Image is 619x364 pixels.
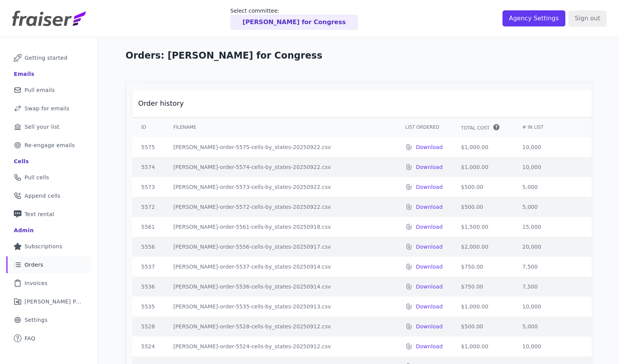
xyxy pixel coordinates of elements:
[25,105,69,112] span: Swap for emails
[452,257,513,277] td: $750.00
[416,283,443,290] a: Download
[164,297,396,316] td: [PERSON_NAME]-order-5535-cells-by_states-20250913.csv
[164,316,396,336] td: [PERSON_NAME]-order-5528-cells-by_states-20250912.csv
[25,298,82,305] span: [PERSON_NAME] Performance
[132,197,164,217] td: 5572
[452,137,513,157] td: $1,000.00
[132,316,164,336] td: 5528
[25,261,43,269] span: Orders
[164,217,396,237] td: [PERSON_NAME]-order-5561-cells-by_states-20250918.csv
[6,256,92,273] a: Orders
[132,177,164,197] td: 5573
[6,49,92,66] a: Getting started
[25,210,54,218] span: Text rental
[126,49,592,62] h1: Orders: [PERSON_NAME] for Congress
[6,187,92,204] a: Append cells
[132,277,164,297] td: 5536
[25,86,55,94] span: Pull emails
[132,137,164,157] td: 5575
[6,100,92,117] a: Swap for emails
[568,10,607,26] input: Sign out
[452,277,513,297] td: $750.00
[132,117,164,137] th: ID
[132,217,164,237] td: 5561
[230,7,358,30] a: Select committee: [PERSON_NAME] for Congress
[132,157,164,177] td: 5574
[416,143,443,151] a: Download
[6,206,92,223] a: Text rental
[230,7,358,15] p: Select committee:
[416,263,443,271] a: Download
[396,117,452,137] th: List Ordered
[6,82,92,98] a: Pull emails
[132,297,164,316] td: 5535
[452,217,513,237] td: $1,500.00
[6,238,92,255] a: Subscriptions
[14,157,29,165] div: Cells
[416,163,443,171] a: Download
[6,118,92,135] a: Sell your list
[243,18,346,27] p: [PERSON_NAME] for Congress
[6,137,92,154] a: Re-engage emails
[416,223,443,231] a: Download
[6,169,92,186] a: Pull cells
[416,303,443,310] a: Download
[6,275,92,292] a: Invoices
[164,157,396,177] td: [PERSON_NAME]-order-5574-cells-by_states-20250922.csv
[416,243,443,251] a: Download
[25,192,61,200] span: Append cells
[164,117,396,137] th: Filename
[164,237,396,257] td: [PERSON_NAME]-order-5556-cells-by_states-20250917.csv
[25,174,49,181] span: Pull cells
[452,336,513,356] td: $1,000.00
[6,330,92,347] a: FAQ
[164,137,396,157] td: [PERSON_NAME]-order-5575-cells-by_states-20250922.csv
[25,316,48,324] span: Settings
[452,157,513,177] td: $1,000.00
[164,257,396,277] td: [PERSON_NAME]-order-5537-cells-by_states-20250914.csv
[132,336,164,356] td: 5524
[25,54,67,62] span: Getting started
[461,125,490,131] span: Total Cost
[452,297,513,316] td: $1,000.00
[25,334,35,342] span: FAQ
[164,197,396,217] td: [PERSON_NAME]-order-5572-cells-by_states-20250922.csv
[132,237,164,257] td: 5556
[452,177,513,197] td: $500.00
[6,312,92,328] a: Settings
[12,11,86,26] img: Fraiser Logo
[25,123,59,131] span: Sell your list
[416,183,443,191] a: Download
[416,323,443,330] a: Download
[416,343,443,350] a: Download
[416,203,443,211] a: Download
[6,293,92,310] a: [PERSON_NAME] Performance
[452,237,513,257] td: $2,000.00
[25,279,48,287] span: Invoices
[14,226,34,234] div: Admin
[14,70,34,78] div: Emails
[164,177,396,197] td: [PERSON_NAME]-order-5573-cells-by_states-20250922.csv
[132,257,164,277] td: 5537
[502,10,565,26] input: Agency Settings
[25,243,62,250] span: Subscriptions
[25,141,75,149] span: Re-engage emails
[452,316,513,336] td: $500.00
[164,336,396,356] td: [PERSON_NAME]-order-5524-cells-by_states-20250912.csv
[452,197,513,217] td: $500.00
[164,277,396,297] td: [PERSON_NAME]-order-5536-cells-by_states-20250914.csv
